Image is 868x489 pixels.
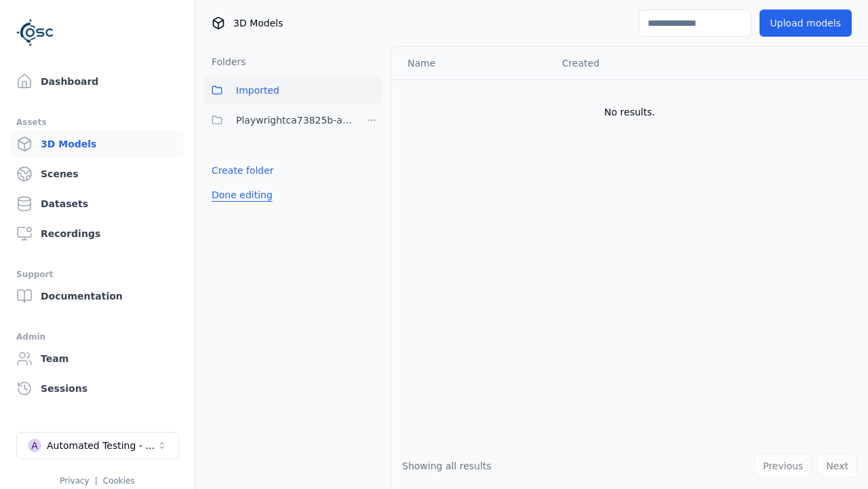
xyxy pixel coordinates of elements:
[203,183,281,207] button: Done editing
[212,164,274,177] a: Create folder
[60,476,89,486] a: Privacy
[11,345,184,372] a: Team
[95,476,98,486] span: |
[16,432,179,459] button: Select a workspace
[16,114,178,130] div: Assets
[402,460,492,471] span: Showing all results
[11,283,184,310] a: Documentation
[551,47,715,79] th: Created
[203,158,282,183] button: Create folder
[16,266,178,283] div: Support
[236,112,353,128] span: Playwrightca73825b-ac8e-4901-b4dd-f59f96ca06a4
[16,329,178,345] div: Admin
[103,476,135,486] a: Cookies
[236,82,279,98] span: Imported
[203,55,246,69] h3: Folders
[11,68,184,95] a: Dashboard
[11,190,184,217] a: Datasets
[203,77,382,104] button: Imported
[391,79,868,145] td: No results.
[47,439,157,452] div: Automated Testing - Playwright
[759,10,852,37] button: Upload models
[391,47,551,79] th: Name
[233,16,283,30] span: 3D Models
[11,220,184,247] a: Recordings
[28,439,41,452] div: A
[11,160,184,187] a: Scenes
[203,107,353,134] button: Playwrightca73825b-ac8e-4901-b4dd-f59f96ca06a4
[11,130,184,158] a: 3D Models
[16,14,54,52] img: Logo
[11,375,184,402] a: Sessions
